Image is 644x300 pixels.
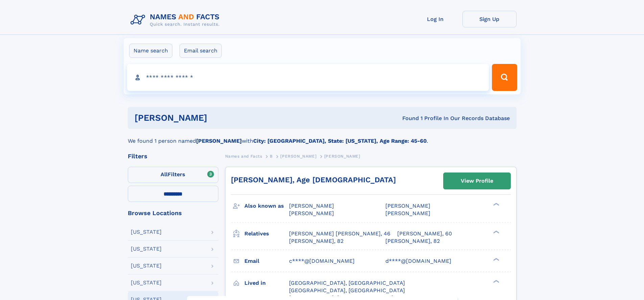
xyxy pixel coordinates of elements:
[462,11,517,27] a: Sign Up
[408,11,462,27] a: Log In
[128,210,218,216] div: Browse Locations
[244,200,289,212] h3: Also known as
[289,287,405,294] span: [GEOGRAPHIC_DATA], [GEOGRAPHIC_DATA]
[492,279,500,283] div: ❯
[231,176,396,184] a: [PERSON_NAME], Age [DEMOGRAPHIC_DATA]
[244,277,289,289] h3: Lived in
[289,203,334,209] span: [PERSON_NAME]
[289,230,390,237] a: [PERSON_NAME] [PERSON_NAME], 46
[385,237,440,245] a: [PERSON_NAME], 82
[289,210,334,216] span: [PERSON_NAME]
[161,171,168,178] span: All
[196,138,242,144] b: [PERSON_NAME]
[492,64,517,91] button: Search Button
[492,202,500,207] div: ❯
[385,203,430,209] span: [PERSON_NAME]
[128,129,517,145] div: We found 1 person named with .
[270,154,273,159] span: B
[225,152,262,160] a: Names and Facts
[131,246,162,252] div: [US_STATE]
[253,138,427,144] b: City: [GEOGRAPHIC_DATA], State: [US_STATE], Age Range: 45-60
[324,154,360,159] span: [PERSON_NAME]
[385,210,430,216] span: [PERSON_NAME]
[244,228,289,239] h3: Relatives
[280,152,316,160] a: [PERSON_NAME]
[180,44,222,58] label: Email search
[128,153,218,159] div: Filters
[289,237,343,245] a: [PERSON_NAME], 82
[131,229,162,235] div: [US_STATE]
[270,152,273,160] a: B
[289,280,405,286] span: [GEOGRAPHIC_DATA], [GEOGRAPHIC_DATA]
[461,173,493,189] div: View Profile
[397,230,452,237] a: [PERSON_NAME], 60
[492,230,500,234] div: ❯
[244,255,289,267] h3: Email
[492,257,500,261] div: ❯
[128,11,225,29] img: Logo Names and Facts
[280,154,316,159] span: [PERSON_NAME]
[131,280,162,285] div: [US_STATE]
[444,173,510,189] a: View Profile
[305,115,510,122] div: Found 1 Profile In Our Records Database
[128,167,218,183] label: Filters
[127,64,489,91] input: search input
[129,44,172,58] label: Name search
[131,263,162,269] div: [US_STATE]
[135,114,305,122] h1: [PERSON_NAME]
